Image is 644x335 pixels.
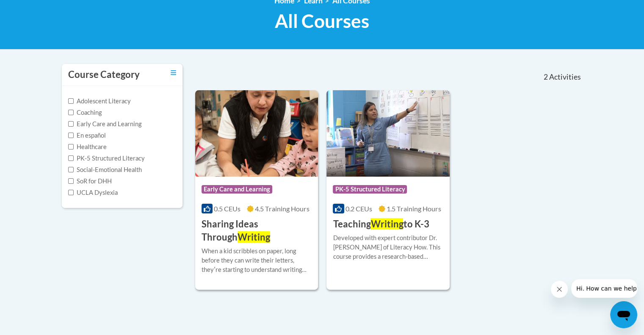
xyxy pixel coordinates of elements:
span: 0.2 CEUs [345,205,372,213]
span: Hi. How can we help? [5,6,69,13]
input: Checkbox for Options [68,167,74,172]
label: SoR for DHH [68,177,112,186]
span: Activities [549,72,581,82]
input: Checkbox for Options [68,178,74,184]
a: Course LogoPK-5 Structured Literacy0.2 CEUs1.5 Training Hours TeachingWritingto K-3Developed with... [326,90,450,289]
span: Writing [370,218,403,230]
label: UCLA Dyslexia [68,188,118,197]
div: Developed with expert contributor Dr. [PERSON_NAME] of Literacy How. This course provides a resea... [333,233,443,261]
h3: Teaching to K-3 [333,218,429,231]
img: Course Logo [195,90,318,177]
span: 0.5 CEUs [214,205,240,213]
label: Early Care and Learning [68,119,141,129]
input: Checkbox for Options [68,155,74,161]
input: Checkbox for Options [68,121,74,127]
a: Course LogoEarly Care and Learning0.5 CEUs4.5 Training Hours Sharing Ideas ThroughWritingWhen a k... [195,90,318,289]
input: Checkbox for Options [68,98,74,104]
label: En español [68,131,106,140]
a: Toggle collapse [171,68,176,78]
span: PK-5 Structured Literacy [333,185,407,194]
span: All Courses [275,10,369,32]
input: Checkbox for Options [68,144,74,150]
span: Writing [238,231,270,243]
span: 2 [543,72,547,82]
label: PK-5 Structured Literacy [68,154,145,163]
label: Coaching [68,108,102,117]
h3: Course Category [68,68,140,81]
input: Checkbox for Options [68,133,74,138]
label: Adolescent Literacy [68,97,131,106]
h3: Sharing Ideas Through [202,218,312,244]
label: Healthcare [68,142,107,152]
label: Social-Emotional Health [68,165,142,174]
input: Checkbox for Options [68,110,74,115]
span: Early Care and Learning [202,185,272,194]
input: Checkbox for Options [68,190,74,195]
img: Course Logo [326,90,450,177]
div: When a kid scribbles on paper, long before they can write their letters, theyʹre starting to unde... [202,246,312,274]
iframe: Button to launch messaging window [610,301,637,328]
span: 4.5 Training Hours [255,205,310,213]
iframe: Close message [551,281,568,298]
iframe: Message from company [571,279,637,298]
span: 1.5 Training Hours [387,205,441,213]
